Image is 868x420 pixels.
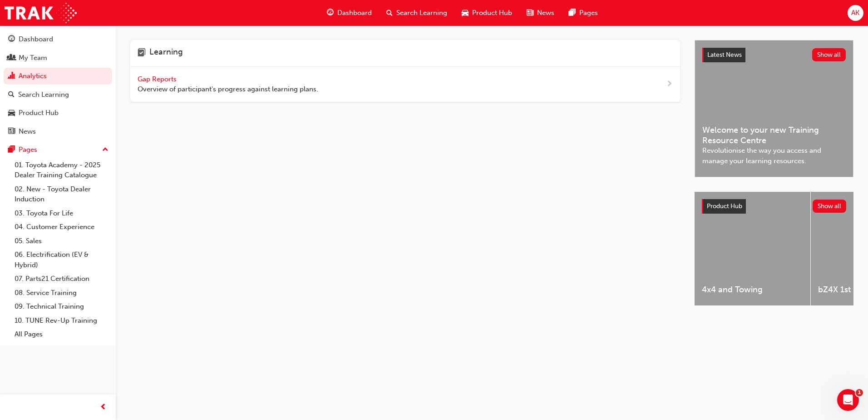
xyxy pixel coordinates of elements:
span: Pages [579,8,598,18]
div: News [19,126,36,137]
a: guage-iconDashboard [320,4,379,22]
button: AK [848,5,863,21]
a: 04. Customer Experience [11,220,112,234]
span: search-icon [386,7,393,19]
a: 05. Sales [11,234,112,248]
a: Analytics [4,68,112,85]
span: AK [851,8,859,18]
a: Gap Reports Overview of participant's progress against learning plans.next-icon [130,67,680,102]
a: 06. Electrification (EV & Hybrid) [11,248,112,272]
span: News [537,8,554,18]
span: prev-icon [100,402,107,413]
h4: Learning [149,47,183,59]
span: Product Hub [472,8,512,18]
span: next-icon [666,79,673,90]
span: Latest News [707,51,742,59]
div: My Team [19,53,47,63]
span: Overview of participant's progress against learning plans. [138,84,318,95]
a: 03. Toyota For Life [11,206,112,220]
a: search-iconSearch Learning [379,4,454,22]
span: car-icon [462,7,469,19]
a: Dashboard [4,31,112,48]
span: up-icon [102,144,108,156]
span: Dashboard [337,8,372,18]
button: Pages [4,141,112,158]
span: 1 [856,389,863,396]
a: Search Learning [4,86,112,103]
a: Latest NewsShow all [702,48,846,62]
a: car-iconProduct Hub [454,4,519,22]
a: Latest NewsShow allWelcome to your new Training Resource CentreRevolutionise the way you access a... [695,40,853,177]
a: 07. Parts21 Certification [11,272,112,286]
a: pages-iconPages [562,4,605,22]
a: 01. Toyota Academy - 2025 Dealer Training Catalogue [11,158,112,182]
span: Search Learning [396,8,447,18]
a: 10. TUNE Rev-Up Training [11,314,112,328]
div: Pages [19,145,37,155]
a: News [4,123,112,140]
a: 02. New - Toyota Dealer Induction [11,182,112,206]
a: 08. Service Training [11,286,112,300]
span: pages-icon [8,146,15,154]
button: Show all [812,48,846,61]
a: My Team [4,50,112,66]
div: Product Hub [19,108,59,118]
span: Gap Reports [138,75,178,83]
button: Show all [813,200,847,213]
img: Trak [5,3,77,23]
a: 09. Technical Training [11,300,112,314]
span: Product Hub [707,202,742,210]
button: DashboardMy TeamAnalyticsSearch LearningProduct HubNews [4,29,112,141]
span: car-icon [8,109,15,117]
span: people-icon [8,54,15,62]
span: news-icon [8,128,15,136]
a: 4x4 and Towing [695,192,810,305]
span: Welcome to your new Training Resource Centre [702,125,846,145]
div: Search Learning [18,90,69,100]
iframe: Intercom live chat [837,389,859,411]
span: chart-icon [8,72,15,80]
span: pages-icon [569,7,576,19]
a: All Pages [11,327,112,341]
span: news-icon [527,7,533,19]
span: guage-icon [327,7,334,19]
span: Revolutionise the way you access and manage your learning resources. [702,145,846,166]
a: Product Hub [4,105,112,121]
span: 4x4 and Towing [702,285,803,295]
a: news-iconNews [519,4,562,22]
a: Product HubShow all [702,199,846,214]
span: learning-icon [138,47,146,59]
span: search-icon [8,91,15,99]
div: Dashboard [19,34,53,45]
span: guage-icon [8,35,15,44]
